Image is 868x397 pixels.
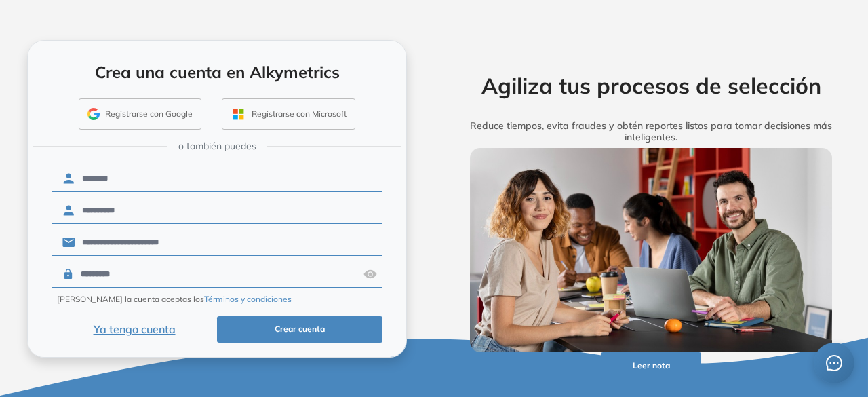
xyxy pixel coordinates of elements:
button: Registrarse con Microsoft [222,98,355,130]
h2: Agiliza tus procesos de selección [450,73,852,98]
span: message [826,355,843,372]
h5: Reduce tiempos, evita fraudes y obtén reportes listos para tomar decisiones más inteligentes. [450,120,852,143]
button: Leer nota [601,352,702,379]
img: OUTLOOK_ICON [231,107,246,122]
img: img-more-info [470,148,833,352]
h4: Crea una cuenta en Alkymetrics [45,62,389,82]
button: Ya tengo cuenta [52,316,217,343]
button: Crear cuenta [217,316,382,343]
img: asd [363,261,377,287]
img: GMAIL_ICON [87,108,100,120]
h5: Medimos habilidades, entrenamos equipos [33,30,401,41]
span: [PERSON_NAME] la cuenta aceptas los [57,293,292,305]
button: Términos y condiciones [204,293,292,305]
button: Registrarse con Google [79,98,201,130]
span: o también puedes [178,139,256,153]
